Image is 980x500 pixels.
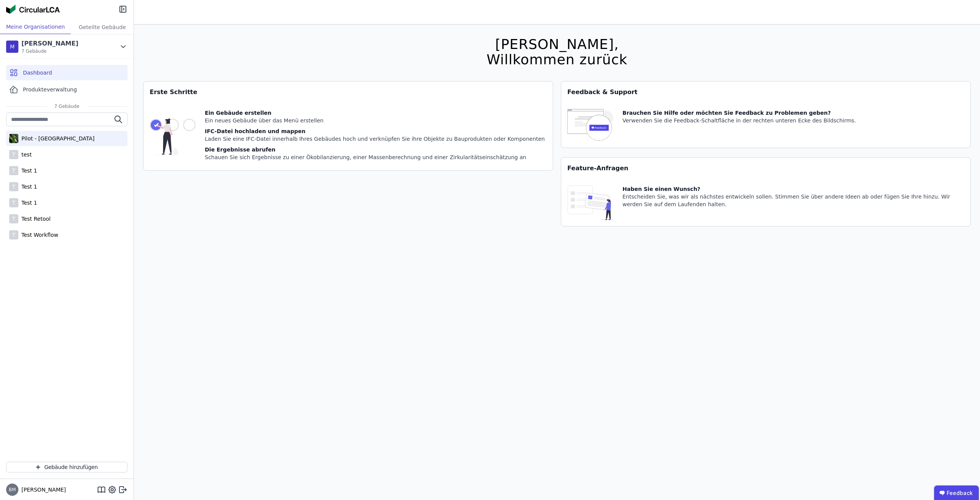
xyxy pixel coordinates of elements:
[21,39,78,48] div: [PERSON_NAME]
[567,109,613,142] img: feedback-icon-HCTs5lye.svg
[205,135,545,143] div: Laden Sie eine IFC-Datei innerhalb Ihres Gebäudes hoch und verknüpfen Sie ihre Objekte zu Bauprod...
[23,69,52,77] span: Dashboard
[9,487,16,492] span: BM
[205,153,545,161] div: Schauen Sie sich Ergebnisse zu einer Ökobilanzierung, einer Massenberechnung und einer Zirkularit...
[205,117,545,124] div: Ein neues Gebäude über das Menü erstellen
[205,146,545,153] div: Die Ergebnisse abrufen
[9,230,18,239] div: T
[18,135,95,142] div: Pilot - [GEOGRAPHIC_DATA]
[622,193,964,208] div: Entscheiden Sie, was wir als nächstes entwickeln sollen. Stimmen Sie über andere Ideen ab oder fü...
[21,48,78,54] span: 7 Gebäude
[18,486,66,493] span: [PERSON_NAME]
[9,132,18,145] img: Pilot - Green Building
[18,199,37,207] div: Test 1
[622,185,964,193] div: Haben Sie einen Wunsch?
[9,150,18,159] div: T
[150,109,196,164] img: getting_started_tile-DrF_GRSv.svg
[9,182,18,191] div: T
[71,20,134,34] div: Geteilte Gebäude
[6,462,127,472] button: Gebäude hinzufügen
[622,117,856,124] div: Verwenden Sie die Feedback-Schaltfläche in der rechten unteren Ecke des Bildschirms.
[561,158,970,179] div: Feature-Anfragen
[6,5,60,14] img: Concular
[487,52,627,67] div: Willkommen zurück
[205,127,545,135] div: IFC-Datei hochladen und mappen
[561,81,970,103] div: Feedback & Support
[9,166,18,175] div: T
[47,103,87,109] span: 7 Gebäude
[6,41,18,53] div: M
[9,214,18,223] div: T
[622,109,856,117] div: Brauchen Sie Hilfe oder möchten Sie Feedback zu Problemen geben?
[18,183,37,191] div: Test 1
[205,109,545,117] div: Ein Gebäude erstellen
[567,185,613,220] img: feature_request_tile-UiXE1qGU.svg
[18,167,37,174] div: Test 1
[9,198,18,207] div: T
[18,231,58,239] div: Test Workflow
[18,151,32,158] div: test
[487,37,627,52] div: [PERSON_NAME],
[144,81,553,103] div: Erste Schritte
[18,215,51,223] div: Test Retool
[23,86,77,93] span: Produkteverwaltung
